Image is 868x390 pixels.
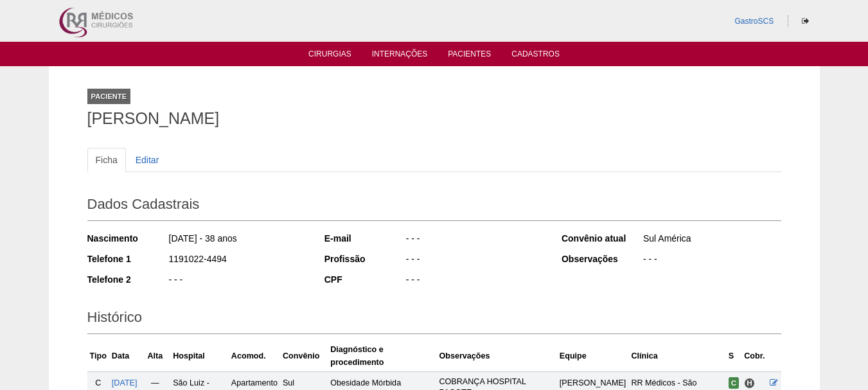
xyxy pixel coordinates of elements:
a: Editar [127,148,168,172]
a: Cadastros [511,49,560,62]
div: - - - [642,253,781,269]
a: [DATE] [112,378,137,387]
span: Confirmada [729,377,740,389]
div: E-mail [324,232,405,245]
div: 1191022-4494 [168,253,307,269]
h1: [PERSON_NAME] [87,111,781,127]
div: Profissão [324,253,405,265]
th: Acomod. [229,341,280,372]
i: Sair [802,17,809,25]
div: Telefone 2 [87,273,168,286]
a: GastroSCS [734,17,774,26]
th: Cobr. [741,341,767,372]
th: Convênio [280,341,328,372]
th: Hospital [170,341,229,372]
a: Cirurgias [308,49,351,62]
a: Ficha [87,148,126,172]
th: S [726,341,742,372]
th: Tipo [87,341,109,372]
div: Telefone 1 [87,253,168,265]
th: Observações [436,341,556,372]
div: Convênio atual [562,232,642,245]
th: Clínica [628,341,725,372]
th: Diagnóstico e procedimento [328,341,436,372]
th: Equipe [557,341,629,372]
div: - - - [405,253,544,269]
th: Data [109,341,140,372]
span: Hospital [744,378,755,389]
div: Sul América [642,232,781,248]
th: Alta [140,341,171,372]
div: C [90,377,107,389]
h2: Dados Cadastrais [87,191,781,221]
div: - - - [168,273,307,289]
a: Internações [372,49,428,62]
h2: Histórico [87,305,781,334]
div: - - - [405,273,544,289]
a: Pacientes [448,49,491,62]
div: Nascimento [87,232,168,245]
div: - - - [405,232,544,248]
div: Paciente [87,89,131,104]
div: Observações [562,253,642,265]
div: [DATE] - 38 anos [168,232,307,248]
div: CPF [324,273,405,286]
